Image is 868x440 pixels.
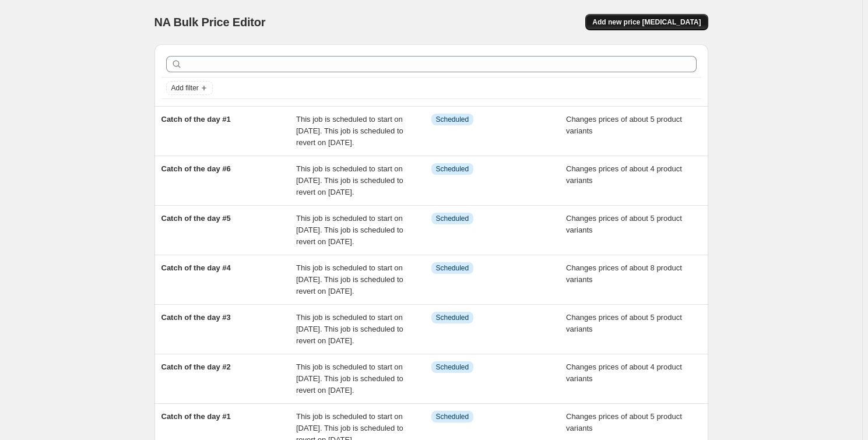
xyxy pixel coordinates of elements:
[566,115,682,135] span: Changes prices of about 5 product variants
[566,214,682,234] span: Changes prices of about 5 product variants
[566,362,682,383] span: Changes prices of about 4 product variants
[436,313,469,322] span: Scheduled
[161,214,231,223] span: Catch of the day #5
[436,164,469,174] span: Scheduled
[171,83,199,93] span: Add filter
[296,214,403,246] span: This job is scheduled to start on [DATE]. This job is scheduled to revert on [DATE].
[566,164,682,185] span: Changes prices of about 4 product variants
[161,263,231,272] span: Catch of the day #4
[161,164,231,173] span: Catch of the day #6
[566,412,682,432] span: Changes prices of about 5 product variants
[296,263,403,295] span: This job is scheduled to start on [DATE]. This job is scheduled to revert on [DATE].
[161,412,231,421] span: Catch of the day #1
[296,313,403,345] span: This job is scheduled to start on [DATE]. This job is scheduled to revert on [DATE].
[436,412,469,421] span: Scheduled
[296,164,403,196] span: This job is scheduled to start on [DATE]. This job is scheduled to revert on [DATE].
[161,362,231,371] span: Catch of the day #2
[566,263,682,284] span: Changes prices of about 8 product variants
[592,17,701,27] span: Add new price [MEDICAL_DATA]
[436,263,469,273] span: Scheduled
[585,14,708,30] button: Add new price [MEDICAL_DATA]
[436,214,469,223] span: Scheduled
[166,81,213,95] button: Add filter
[436,115,469,124] span: Scheduled
[296,362,403,395] span: This job is scheduled to start on [DATE]. This job is scheduled to revert on [DATE].
[161,313,231,322] span: Catch of the day #3
[161,115,231,124] span: Catch of the day #1
[296,115,403,147] span: This job is scheduled to start on [DATE]. This job is scheduled to revert on [DATE].
[436,362,469,372] span: Scheduled
[154,16,266,29] span: NA Bulk Price Editor
[566,313,682,333] span: Changes prices of about 5 product variants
